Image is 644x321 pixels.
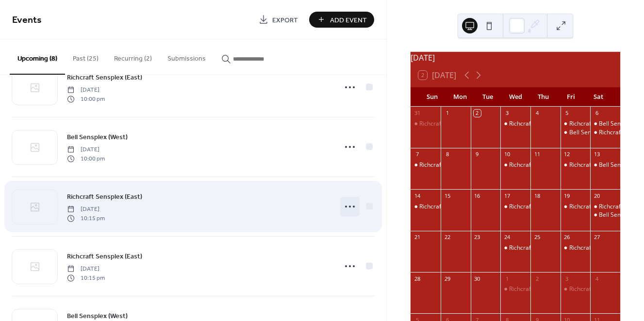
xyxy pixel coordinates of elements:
div: 16 [474,192,481,199]
div: Mon [446,87,474,107]
div: 4 [533,110,541,117]
div: [DATE] [411,52,620,64]
div: 3 [503,110,511,117]
div: Richcraft Sensplex (East) [509,244,576,252]
div: Bell Sensplex (West) [561,128,591,137]
span: Events [12,11,42,30]
span: Richcraft Sensplex (East) [67,73,142,83]
div: Richcraft Sensplex (East) [569,285,636,293]
a: Bell Sensplex (West) [67,131,128,143]
div: Richcraft Sensplex (East) [411,203,441,211]
div: 9 [474,151,481,158]
div: 14 [413,192,421,199]
button: Add Event [309,12,374,28]
span: Add Event [330,15,367,25]
div: Richcraft Sensplex (East) [500,120,530,128]
div: 30 [474,275,481,282]
div: Richcraft Sensplex (East) [509,120,576,128]
a: Richcraft Sensplex (East) [67,72,142,83]
div: 20 [593,192,600,199]
div: 15 [444,192,451,199]
span: [DATE] [67,86,105,95]
span: Bell Sensplex (West) [67,132,128,143]
div: Richcraft Sensplex (East) [561,244,591,252]
a: Richcraft Sensplex (East) [67,251,142,262]
div: 18 [533,192,541,199]
div: 6 [593,110,600,117]
div: 21 [413,234,421,241]
div: Sun [418,87,446,107]
div: 29 [444,275,451,282]
div: Richcraft Sensplex (East) [509,161,576,169]
div: Richcraft Sensplex (East) [590,203,620,211]
div: Richcraft Sensplex (East) [411,120,441,128]
button: Upcoming (8) [10,39,65,75]
span: Richcraft Sensplex (East) [67,252,142,262]
span: Richcraft Sensplex (East) [67,192,142,202]
div: 13 [593,151,600,158]
div: Richcraft Sensplex (East) [500,203,530,211]
div: 27 [593,234,600,241]
div: 10 [503,151,511,158]
div: Tue [474,87,501,107]
div: Richcraft Sensplex (East) [419,120,486,128]
div: Bell Sensplex (West) [590,211,620,219]
div: 24 [503,234,511,241]
div: 25 [533,234,541,241]
div: Wed [502,87,529,107]
div: Thu [529,87,557,107]
div: Richcraft Sensplex (East) [569,161,636,169]
div: Richcraft Sensplex (East) [561,161,591,169]
a: Export [251,12,305,28]
div: Richcraft Sensplex (East) [569,244,636,252]
div: 28 [413,275,421,282]
div: Richcraft Sensplex (East) [569,203,636,211]
div: Richcraft Sensplex (East) [509,203,576,211]
div: Richcraft Sensplex (East) [411,161,441,169]
div: Richcraft Sensplex (East) [590,128,620,137]
div: Richcraft Sensplex (East) [561,203,591,211]
div: Richcraft Sensplex (East) [500,285,530,293]
div: Bell Sensplex (West) [590,161,620,169]
span: 10:00 pm [67,95,105,103]
div: Richcraft Sensplex (East) [419,161,486,169]
span: 10:15 pm [67,214,105,223]
div: Fri [557,87,585,107]
div: 23 [474,234,481,241]
div: Bell Sensplex (West) [569,128,624,137]
span: 10:15 pm [67,273,105,282]
div: 17 [503,192,511,199]
div: 4 [593,275,600,282]
div: Richcraft Sensplex (East) [569,120,636,128]
div: 19 [563,192,571,199]
span: 10:00 pm [67,154,105,163]
span: [DATE] [67,205,105,214]
div: 2 [474,110,481,117]
div: Bell Sensplex (West) [590,120,620,128]
div: 26 [563,234,571,241]
button: Submissions [160,39,214,74]
div: Richcraft Sensplex (East) [500,244,530,252]
div: Richcraft Sensplex (East) [500,161,530,169]
button: Recurring (2) [106,39,160,74]
div: 8 [444,151,451,158]
div: Sat [585,87,612,107]
div: 3 [563,275,571,282]
div: Richcraft Sensplex (East) [561,120,591,128]
span: [DATE] [67,145,105,154]
div: 11 [533,151,541,158]
div: Richcraft Sensplex (East) [419,203,486,211]
div: 12 [563,151,571,158]
div: 5 [563,110,571,117]
div: 22 [444,234,451,241]
div: 7 [413,151,421,158]
button: Past (25) [65,39,106,74]
div: Richcraft Sensplex (East) [509,285,576,293]
span: [DATE] [67,265,105,273]
div: Richcraft Sensplex (East) [561,285,591,293]
div: 2 [533,275,541,282]
span: Export [272,15,298,25]
div: 31 [413,110,421,117]
div: 1 [503,275,511,282]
